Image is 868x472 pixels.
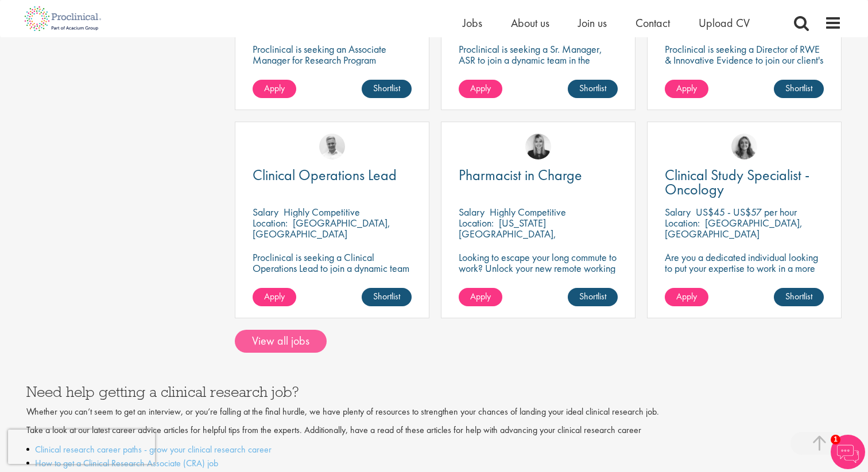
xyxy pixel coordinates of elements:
[26,424,842,437] p: Take a look at our latest career advice articles for helpful tips from the experts. Additionally,...
[459,288,502,306] a: Apply
[774,288,824,306] a: Shortlist
[8,430,155,464] iframe: reCAPTCHA
[665,288,708,306] a: Apply
[319,134,345,159] img: Joshua Bye
[676,290,697,302] span: Apply
[665,216,803,240] p: [GEOGRAPHIC_DATA], [GEOGRAPHIC_DATA]
[665,205,691,219] span: Salary
[459,165,582,185] span: Pharmacist in Charge
[511,15,549,30] a: About us
[459,216,556,251] p: [US_STATE][GEOGRAPHIC_DATA], [GEOGRAPHIC_DATA]
[253,168,412,182] a: Clinical Operations Lead
[253,216,390,240] p: [GEOGRAPHIC_DATA], [GEOGRAPHIC_DATA]
[696,205,797,219] p: US$45 - US$57 per hour
[264,290,285,302] span: Apply
[253,165,397,185] span: Clinical Operations Lead
[665,80,708,98] a: Apply
[253,252,412,284] p: Proclinical is seeking a Clinical Operations Lead to join a dynamic team in [GEOGRAPHIC_DATA].
[459,252,618,295] p: Looking to escape your long commute to work? Unlock your new remote working position with this ex...
[831,435,840,444] span: 1
[831,435,865,469] img: Chatbot
[470,82,491,94] span: Apply
[362,80,412,98] a: Shortlist
[665,252,824,284] p: Are you a dedicated individual looking to put your expertise to work in a more flexible hybrid wo...
[490,205,566,219] p: Highly Competitive
[284,205,360,219] p: Highly Competitive
[568,80,618,98] a: Shortlist
[235,330,327,353] a: View all jobs
[459,205,485,219] span: Salary
[525,134,551,159] img: Janelle Jones
[463,15,482,30] a: Jobs
[676,82,697,94] span: Apply
[459,44,618,76] p: Proclinical is seeking a Sr. Manager, ASR to join a dynamic team in the oncology and pharmaceutic...
[253,80,296,98] a: Apply
[459,80,502,98] a: Apply
[253,44,412,87] p: Proclinical is seeking an Associate Manager for Research Program Management to join a dynamic tea...
[665,44,824,76] p: Proclinical is seeking a Director of RWE & Innovative Evidence to join our client's team in [GEOG...
[362,288,412,306] a: Shortlist
[459,168,618,182] a: Pharmacist in Charge
[253,205,278,219] span: Salary
[26,405,842,419] p: Whether you can’t seem to get an interview, or you’re falling at the final hurdle, we have plenty...
[635,15,670,30] a: Contact
[699,15,750,30] a: Upload CV
[568,288,618,306] a: Shortlist
[470,290,491,302] span: Apply
[578,15,607,30] a: Join us
[731,134,757,159] img: Jackie Cerchio
[264,82,285,94] span: Apply
[665,165,809,199] span: Clinical Study Specialist - Oncology
[665,216,700,229] span: Location:
[26,384,842,399] h3: Need help getting a clinical research job?
[774,80,824,98] a: Shortlist
[253,288,296,306] a: Apply
[459,216,494,229] span: Location:
[665,168,824,197] a: Clinical Study Specialist - Oncology
[253,216,288,229] span: Location:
